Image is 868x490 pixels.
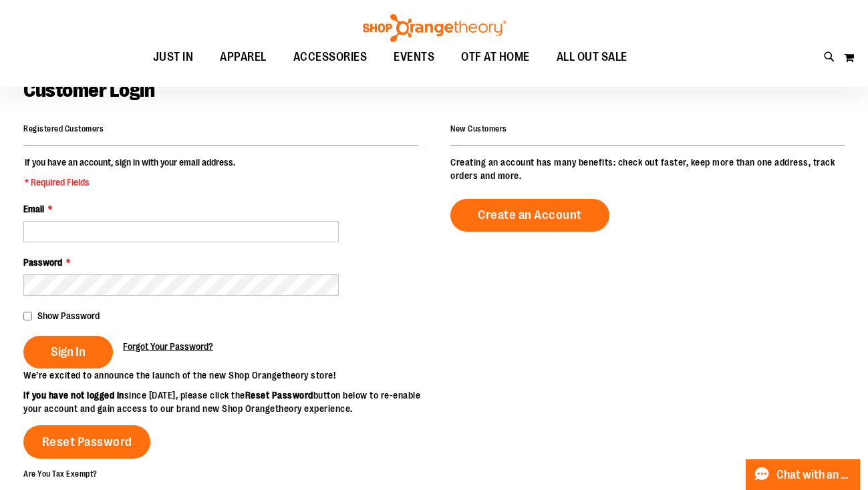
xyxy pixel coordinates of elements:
[23,204,44,214] span: Email
[23,390,124,401] strong: If you have not logged in
[51,344,86,359] span: Sign In
[245,390,313,401] strong: Reset Password
[23,257,62,268] span: Password
[450,124,507,134] strong: New Customers
[776,469,852,481] span: Chat with an Expert
[123,340,213,353] a: Forgot Your Password?
[42,435,132,449] span: Reset Password
[461,42,530,72] span: OTF AT HOME
[450,199,609,232] a: Create an Account
[23,156,237,189] legend: If you have an account, sign in with your email address.
[394,42,434,72] span: EVENTS
[293,42,368,72] span: ACCESSORIES
[25,176,235,189] span: * Required Fields
[23,336,113,369] button: Sign In
[746,459,861,490] button: Chat with an Expert
[123,341,213,352] span: Forgot Your Password?
[23,469,98,479] strong: Are You Tax Exempt?
[23,425,150,459] a: Reset Password
[478,208,582,222] span: Create an Account
[23,389,434,415] p: since [DATE], please click the button below to re-enable your account and gain access to our bran...
[23,79,154,101] span: Customer Login
[557,42,627,72] span: ALL OUT SALE
[153,42,194,72] span: JUST IN
[361,14,508,42] img: Shop Orangetheory
[450,156,845,182] p: Creating an account has many benefits: check out faster, keep more than one address, track orders...
[37,310,100,321] span: Show Password
[23,124,104,134] strong: Registered Customers
[220,42,267,72] span: APPAREL
[23,369,434,382] p: We’re excited to announce the launch of the new Shop Orangetheory store!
